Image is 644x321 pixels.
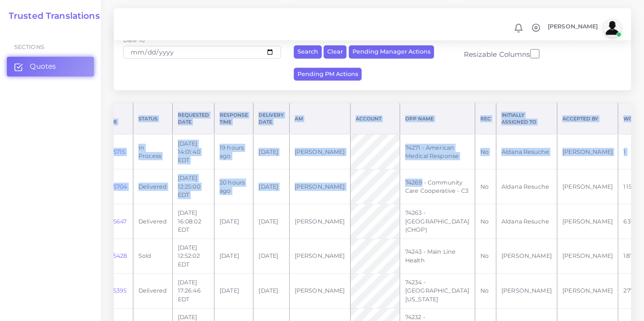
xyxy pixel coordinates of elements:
[289,204,350,239] td: [PERSON_NAME]
[133,134,172,169] td: In Process
[172,169,214,204] td: [DATE] 12:25:00 EDT
[400,274,475,309] td: 74234 - [GEOGRAPHIC_DATA] [US_STATE]
[133,239,172,274] td: Sold
[7,57,94,76] a: Quotes
[289,274,350,309] td: [PERSON_NAME]
[475,204,496,239] td: No
[475,103,496,135] th: REC
[214,239,253,274] td: [DATE]
[289,169,350,204] td: [PERSON_NAME]
[253,274,289,309] td: [DATE]
[350,103,400,135] th: Account
[475,169,496,204] td: No
[557,169,618,204] td: [PERSON_NAME]
[543,19,625,37] a: [PERSON_NAME]avatar
[214,204,253,239] td: [DATE]
[557,274,618,309] td: [PERSON_NAME]
[475,134,496,169] td: No
[253,239,289,274] td: [DATE]
[133,204,172,239] td: Delivered
[253,134,289,169] td: [DATE]
[557,204,618,239] td: [PERSON_NAME]
[172,274,214,309] td: [DATE] 17:26:46 EDT
[172,204,214,239] td: [DATE] 16:08:02 EDT
[289,239,350,274] td: [PERSON_NAME]
[30,61,56,71] span: Quotes
[214,169,253,204] td: 20 hours ago
[475,239,496,274] td: No
[496,274,557,309] td: [PERSON_NAME]
[289,134,350,169] td: [PERSON_NAME]
[133,274,172,309] td: Delivered
[603,19,622,37] img: avatar
[496,239,557,274] td: [PERSON_NAME]
[214,274,253,309] td: [DATE]
[133,103,172,135] th: Status
[400,103,475,135] th: Opp Name
[400,204,475,239] td: 74263 - [GEOGRAPHIC_DATA] (CHOP)
[496,103,557,135] th: Initially Assigned to
[400,134,475,169] td: 74271 - American Medical Response
[557,103,618,135] th: Accepted by
[2,11,100,22] a: Trusted Translations
[349,45,434,59] button: Pending Manager Actions
[172,103,214,135] th: Requested Date
[94,183,127,190] a: QAR125704
[172,239,214,274] td: [DATE] 12:52:02 EDT
[557,239,618,274] td: [PERSON_NAME]
[496,204,557,239] td: Aldana Resuche
[214,103,253,135] th: Response Time
[496,134,557,169] td: Aldana Resuche
[400,169,475,204] td: 74269 - Community Care Cooperative - C3
[324,45,347,59] button: Clear
[253,204,289,239] td: [DATE]
[496,169,557,204] td: Aldana Resuche
[172,134,214,169] td: [DATE] 14:01:40 EDT
[289,103,350,135] th: AM
[133,169,172,204] td: Delivered
[14,44,44,50] span: Sections
[294,45,322,59] button: Search
[294,68,362,81] button: Pending PM Actions
[557,134,618,169] td: [PERSON_NAME]
[253,169,289,204] td: [DATE]
[400,239,475,274] td: 74243 - Main Line Health
[464,48,539,60] label: Resizable Columns
[214,134,253,169] td: 19 hours ago
[530,48,539,60] input: Resizable Columns
[475,274,496,309] td: No
[253,103,289,135] th: Delivery Date
[548,24,598,30] span: [PERSON_NAME]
